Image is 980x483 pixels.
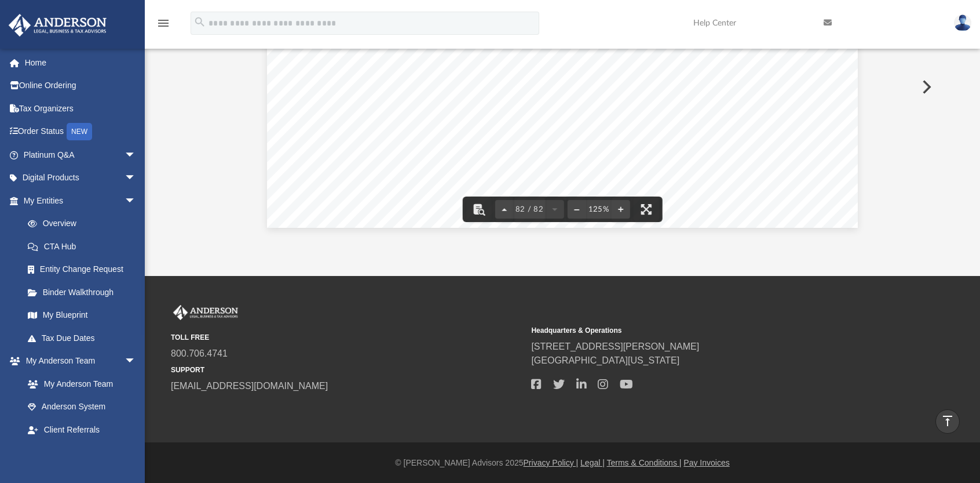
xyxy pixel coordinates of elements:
button: 82 / 82 [514,197,546,222]
div: Current zoom level [586,206,611,213]
a: Anderson System [16,395,148,419]
a: [STREET_ADDRESS][PERSON_NAME] [531,342,699,351]
a: Digital Productsarrow_drop_down [8,166,153,190]
button: Next File [913,71,938,103]
a: Online Ordering [8,74,153,97]
i: menu [156,16,170,30]
button: Zoom out [567,197,586,222]
small: TOLL FREE [171,332,523,343]
small: Headquarters & Operations [531,325,883,336]
button: Enter fullscreen [633,197,659,222]
a: My Entitiesarrow_drop_down [8,189,153,212]
a: Pay Invoices [683,458,729,467]
a: Binder Walkthrough [16,281,153,304]
button: Toggle findbar [466,197,492,222]
a: Terms & Conditions | [607,458,682,467]
a: menu [156,22,170,30]
a: Legal | [580,458,605,467]
a: [GEOGRAPHIC_DATA][US_STATE] [531,355,679,365]
a: Order StatusNEW [8,120,153,144]
span: arrow_drop_down [125,166,148,190]
small: SUPPORT [171,365,523,375]
a: Tax Organizers [8,97,153,120]
img: Anderson Advisors Platinum Portal [171,305,240,320]
a: Overview [16,212,153,235]
a: Tax Due Dates [16,326,153,350]
a: Client Referrals [16,418,148,441]
span: arrow_drop_down [125,189,148,213]
a: My Documentsarrow_drop_down [8,441,148,464]
a: My Anderson Teamarrow_drop_down [8,350,148,373]
a: 800.706.4741 [171,348,228,358]
i: vertical_align_top [941,414,955,428]
a: [EMAIL_ADDRESS][DOMAIN_NAME] [171,381,328,391]
a: Platinum Q&Aarrow_drop_down [8,143,153,166]
button: Previous page [495,197,514,222]
a: My Anderson Team [16,372,142,395]
a: My Blueprint [16,304,148,327]
span: arrow_drop_down [125,441,148,465]
img: Anderson Advisors Platinum Portal [5,14,110,37]
span: arrow_drop_down [125,350,148,373]
span: 82 / 82 [514,206,546,213]
i: search [193,16,206,28]
button: Zoom in [611,197,630,222]
img: User Pic [954,14,971,31]
a: Privacy Policy | [524,458,579,467]
a: CTA Hub [16,235,153,258]
a: Entity Change Request [16,258,153,281]
a: Home [8,51,153,74]
a: vertical_align_top [935,409,960,434]
span: arrow_drop_down [125,143,148,167]
div: NEW [67,123,92,140]
div: © [PERSON_NAME] Advisors 2025 [145,457,980,469]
